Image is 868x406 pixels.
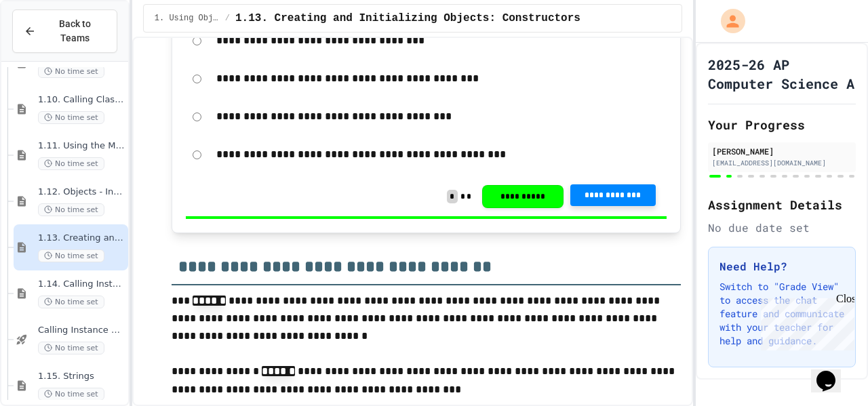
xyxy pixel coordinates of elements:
div: [EMAIL_ADDRESS][DOMAIN_NAME] [712,158,852,168]
span: No time set [38,388,104,401]
div: My Account [707,5,749,37]
span: Calling Instance Methods - Topic 1.14 [38,325,125,336]
h1: 2025-26 AP Computer Science A [708,55,856,93]
span: 1.13. Creating and Initializing Objects: Constructors [38,232,125,244]
span: No time set [38,157,104,170]
iframe: chat widget [755,293,854,350]
span: 1.10. Calling Class Methods [38,94,125,106]
h2: Your Progress [708,115,856,134]
span: 1.15. Strings [38,371,125,382]
span: 1.12. Objects - Instances of Classes [38,186,125,198]
span: No time set [38,249,104,262]
span: No time set [38,111,104,124]
iframe: chat widget [811,352,854,392]
span: No time set [38,296,104,308]
span: 1.11. Using the Math Class [38,140,125,152]
div: Chat with us now!Close [5,5,94,86]
h3: Need Help? [719,258,844,275]
span: 1.14. Calling Instance Methods [38,279,125,290]
div: [PERSON_NAME] [712,145,852,157]
span: No time set [38,203,104,216]
span: Back to Teams [44,17,106,45]
div: No due date set [708,220,856,236]
h2: Assignment Details [708,195,856,214]
span: No time set [38,342,104,354]
span: No time set [38,65,104,78]
p: Switch to "Grade View" to access the chat feature and communicate with your teacher for help and ... [719,280,844,348]
span: 1. Using Objects and Methods [155,13,220,24]
span: / [225,13,230,24]
span: 1.13. Creating and Initializing Objects: Constructors [235,10,580,26]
